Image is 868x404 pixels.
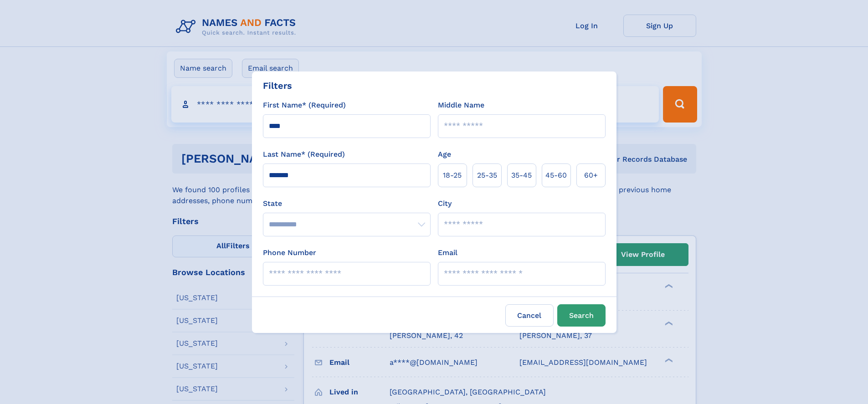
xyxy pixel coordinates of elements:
[545,170,567,181] span: 45‑60
[438,149,451,160] label: Age
[505,304,554,327] label: Cancel
[263,79,292,92] div: Filters
[438,198,452,209] label: City
[584,170,598,181] span: 60+
[477,170,497,181] span: 25‑35
[263,100,346,111] label: First Name* (Required)
[557,304,606,327] button: Search
[438,100,484,111] label: Middle Name
[438,247,457,258] label: Email
[511,170,532,181] span: 35‑45
[263,149,345,160] label: Last Name* (Required)
[443,170,462,181] span: 18‑25
[263,247,316,258] label: Phone Number
[263,198,431,209] label: State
